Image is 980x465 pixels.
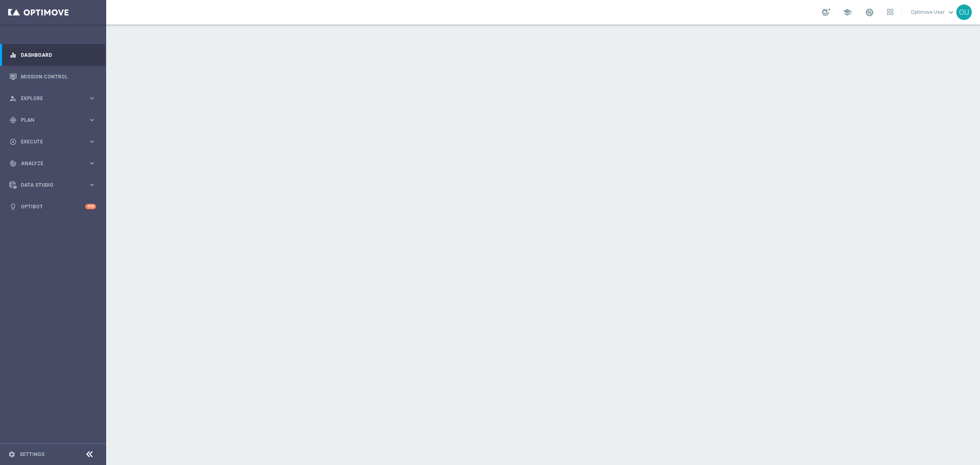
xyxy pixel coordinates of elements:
div: Data Studio [9,181,88,189]
a: Dashboard [21,44,96,66]
button: Mission Control [9,74,96,80]
a: Mission Control [21,66,96,87]
div: Dashboard [9,44,96,66]
i: settings [8,451,16,458]
button: track_changes Analyze keyboard_arrow_right [9,160,96,167]
span: keyboard_arrow_down [947,8,955,17]
i: gps_fixed [9,116,17,124]
div: Plan [9,116,88,124]
a: Optibot [21,196,85,217]
span: school [843,8,852,17]
i: keyboard_arrow_right [88,159,96,167]
div: OU [956,4,972,20]
button: play_circle_outline Execute keyboard_arrow_right [9,139,96,145]
a: Settings [20,452,45,457]
div: Execute [9,138,88,145]
i: equalizer [9,51,17,59]
i: keyboard_arrow_right [88,116,96,124]
div: +10 [85,204,96,209]
span: Execute [21,139,88,144]
i: keyboard_arrow_right [88,181,96,189]
button: gps_fixed Plan keyboard_arrow_right [9,117,96,123]
div: Optibot [9,196,96,217]
div: Explore [9,95,88,102]
i: lightbulb [9,203,17,210]
div: Mission Control [9,66,96,87]
span: Analyze [21,161,88,166]
span: Data Studio [21,183,88,188]
button: person_search Explore keyboard_arrow_right [9,95,96,102]
span: Plan [21,118,88,123]
span: Explore [21,96,88,101]
i: person_search [9,95,17,102]
a: Optimove Userkeyboard_arrow_down [910,6,956,18]
button: equalizer Dashboard [9,52,96,58]
i: keyboard_arrow_right [88,138,96,145]
div: Analyze [9,160,88,167]
i: keyboard_arrow_right [88,94,96,102]
button: lightbulb Optibot +10 [9,203,96,210]
i: play_circle_outline [9,138,17,145]
i: track_changes [9,160,17,167]
button: Data Studio keyboard_arrow_right [9,182,96,188]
